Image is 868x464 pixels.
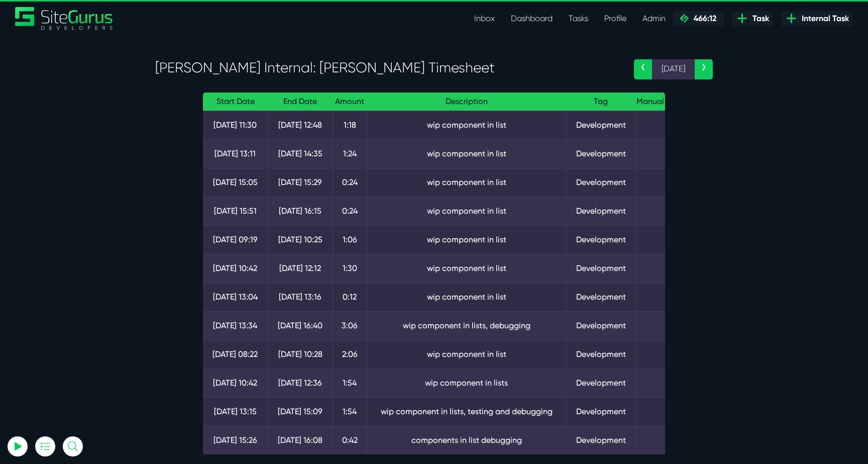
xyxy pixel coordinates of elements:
td: Development [566,254,636,283]
th: Start Date [203,92,268,111]
td: Development [566,139,636,168]
a: 466:12 [674,11,724,26]
td: [DATE] 15:26 [203,426,268,454]
td: [DATE] 13:15 [203,397,268,426]
td: wip component in lists, debugging [367,311,566,340]
td: 0:42 [333,426,367,454]
td: [DATE] 10:42 [203,368,268,397]
td: Development [566,283,636,311]
td: [DATE] 12:12 [268,254,333,283]
td: [DATE] 15:29 [268,168,333,197]
a: Tasks [561,9,596,29]
td: [DATE] 16:08 [268,426,333,454]
td: [DATE] 10:28 [268,340,333,368]
td: [DATE] 16:40 [268,311,333,340]
td: [DATE] 12:48 [268,111,333,139]
th: End Date [268,92,333,111]
td: Development [566,197,636,225]
td: wip component in list [367,168,566,197]
th: Tag [566,92,636,111]
td: [DATE] 13:04 [203,283,268,311]
span: [DATE] [652,59,695,79]
td: [DATE] 13:16 [268,283,333,311]
td: [DATE] 13:34 [203,311,268,340]
td: Development [566,397,636,426]
td: [DATE] 10:25 [268,225,333,254]
td: 0:12 [333,283,367,311]
td: [DATE] 14:35 [268,139,333,168]
td: Development [566,111,636,139]
th: Description [367,92,566,111]
td: [DATE] 12:36 [268,368,333,397]
td: 1:30 [333,254,367,283]
td: [DATE] 08:22 [203,340,268,368]
a: › [695,59,713,79]
td: Development [566,225,636,254]
td: 1:06 [333,225,367,254]
td: [DATE] 16:15 [268,197,333,225]
a: Task [732,11,773,26]
a: SiteGurus [15,7,114,30]
a: ‹ [634,59,652,79]
td: [DATE] 13:11 [203,139,268,168]
span: 466:12 [690,14,716,23]
span: Task [748,13,769,25]
h3: [PERSON_NAME] Internal: [PERSON_NAME] Timesheet [155,59,619,76]
td: 1:54 [333,397,367,426]
td: Development [566,426,636,454]
td: wip component in lists [367,368,566,397]
a: Dashboard [503,9,561,29]
td: [DATE] 15:05 [203,168,268,197]
td: Development [566,168,636,197]
td: 0:24 [333,168,367,197]
td: Development [566,340,636,368]
td: wip component in list [367,254,566,283]
span: Internal Task [798,13,849,25]
img: Sitegurus Logo [15,7,114,30]
td: [DATE] 15:51 [203,197,268,225]
td: 1:24 [333,139,367,168]
td: wip component in list [367,197,566,225]
a: Profile [596,9,634,29]
td: Development [566,368,636,397]
td: wip component in list [367,111,566,139]
th: Manual [636,92,665,111]
td: [DATE] 10:42 [203,254,268,283]
td: 1:54 [333,368,367,397]
td: Development [566,311,636,340]
a: Inbox [466,9,503,29]
td: wip component in lists, testing and debugging [367,397,566,426]
td: [DATE] 09:19 [203,225,268,254]
a: Admin [634,9,674,29]
td: [DATE] 15:09 [268,397,333,426]
td: components in list debugging [367,426,566,454]
td: [DATE] 11:30 [203,111,268,139]
td: wip component in list [367,139,566,168]
td: 2:06 [333,340,367,368]
td: wip component in list [367,340,566,368]
td: wip component in list [367,283,566,311]
th: Amount [333,92,367,111]
td: 3:06 [333,311,367,340]
td: wip component in list [367,225,566,254]
td: 0:24 [333,197,367,225]
td: 1:18 [333,111,367,139]
a: Internal Task [781,11,853,26]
